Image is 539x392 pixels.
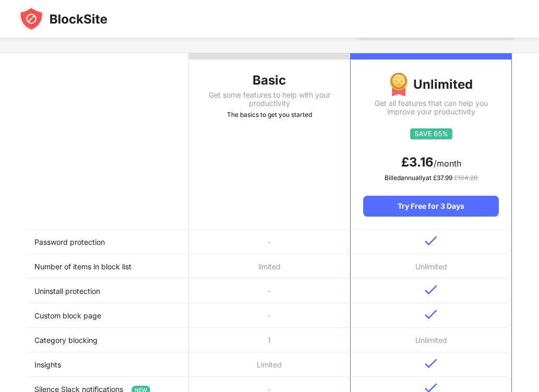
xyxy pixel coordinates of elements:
[19,6,107,31] img: blocksite-icon-black.svg
[27,254,189,279] td: Number of items in block list
[363,173,499,183] div: Billed annually at £ 37.99
[189,303,351,328] td: -
[425,359,437,369] img: v-blue.svg
[27,352,189,377] td: Insights
[27,230,189,254] td: Password protection
[189,328,351,352] td: 1
[189,230,351,254] td: -
[350,254,512,279] td: Unlimited
[189,110,351,120] div: The basics to get you started
[410,128,452,139] img: save65.svg
[27,328,189,352] td: Category blocking
[189,91,351,108] div: Get some features to help with your productivity
[27,303,189,328] td: Custom block page
[425,310,437,319] img: v-blue.svg
[425,236,437,246] img: v-blue.svg
[363,154,499,171] div: /month
[363,99,499,116] div: Get all features that can help you improve your productivity
[363,196,499,217] div: Try Free for 3 Days
[454,174,477,182] span: £ 104.28
[189,254,351,279] td: limited
[189,279,351,303] td: -
[425,285,437,295] img: v-blue.svg
[27,279,189,303] td: Uninstall protection
[401,155,434,170] span: £ 3.16
[189,72,351,89] div: Basic
[350,328,512,352] td: Unlimited
[189,352,351,377] td: Limited
[389,72,408,97] img: img-premium-medal
[363,72,499,97] div: Unlimited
